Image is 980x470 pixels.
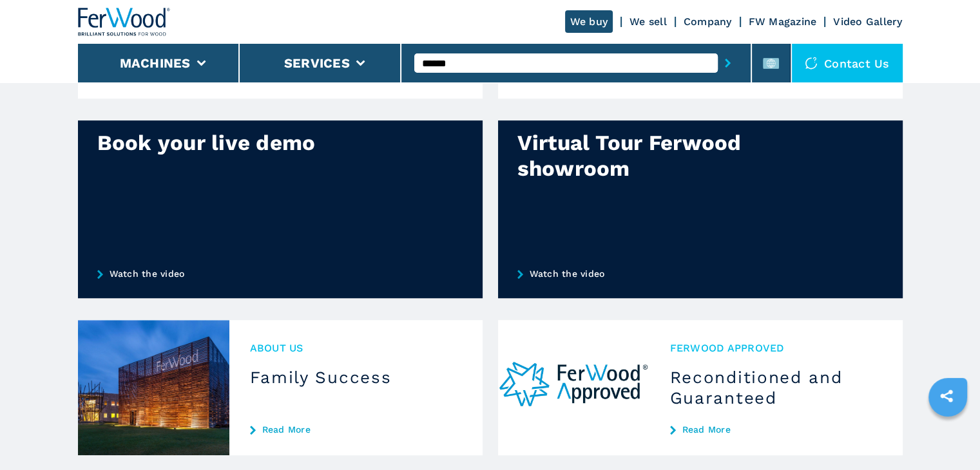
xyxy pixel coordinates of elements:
[833,15,902,28] a: Video Gallery
[250,341,462,355] span: About us
[250,367,462,388] h3: Family Success
[517,130,810,182] div: Virtual Tour Ferwood showroom
[97,130,390,156] div: Book your live demo
[670,341,882,355] span: Ferwood Approved
[670,367,882,408] h3: Reconditioned and Guaranteed
[78,8,171,36] img: Ferwood
[629,15,667,28] a: We sell
[805,57,818,70] img: Contact us
[565,10,613,33] a: We buy
[930,380,963,412] a: sharethis
[250,424,462,435] a: Read More
[498,249,903,298] a: Watch the video
[670,424,882,435] a: Read More
[749,15,817,28] a: FW Magazine
[718,48,738,78] button: submit-button
[925,412,970,460] iframe: Chat
[684,15,732,28] a: Company
[78,320,229,455] img: Family Success
[78,249,483,298] a: Watch the video
[792,44,903,82] div: Contact us
[284,55,350,71] button: Services
[498,320,649,455] img: Reconditioned and Guaranteed
[120,55,191,71] button: Machines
